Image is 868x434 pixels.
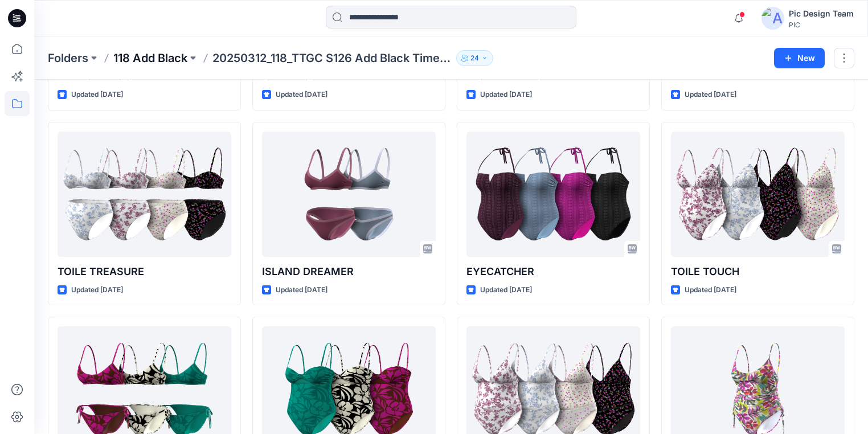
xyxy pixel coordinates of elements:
button: New [774,48,825,68]
p: ISLAND DREAMER [262,264,436,280]
p: TOILE TOUCH [671,264,845,280]
a: 118 Add Black [113,50,187,66]
a: EYECATCHER [466,132,640,257]
div: Pic Design Team [789,7,854,21]
p: Updated [DATE] [685,284,736,296]
a: Folders [48,50,88,66]
p: TOILE TREASURE [58,264,231,280]
p: 24 [470,52,479,64]
p: Updated [DATE] [276,89,327,101]
img: avatar [761,7,784,30]
p: EYECATCHER [466,264,640,280]
button: 24 [456,50,493,66]
p: 20250312_118_TTGC S126 Add Black Time & Tru [212,50,452,66]
p: Updated [DATE] [71,284,123,296]
p: Updated [DATE] [276,284,327,296]
div: PIC [789,21,854,29]
p: Updated [DATE] [71,89,123,101]
p: Updated [DATE] [480,284,532,296]
p: Updated [DATE] [480,89,532,101]
a: ISLAND DREAMER [262,132,436,257]
p: Updated [DATE] [685,89,736,101]
a: TOILE TREASURE [58,132,231,257]
a: TOILE TOUCH [671,132,845,257]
